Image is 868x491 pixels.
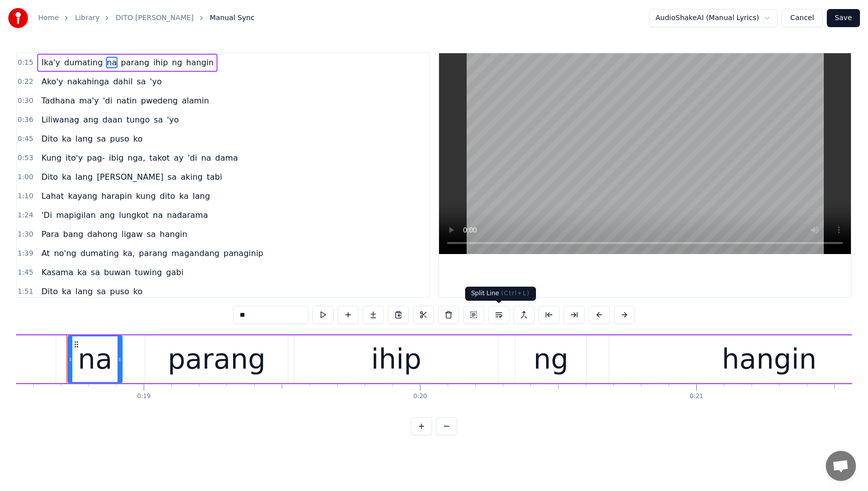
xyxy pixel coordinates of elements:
[78,338,113,380] div: na
[100,190,133,202] span: harapin
[168,338,266,380] div: parang
[120,57,150,68] span: parang
[74,286,94,297] span: lang
[76,267,88,278] span: ka
[118,209,150,221] span: lungkot
[690,393,703,401] div: 0:21
[173,152,184,164] span: ay
[827,9,860,27] button: Save
[86,228,119,240] span: dahong
[185,57,215,68] span: hangin
[96,286,107,297] span: sa
[109,286,130,297] span: puso
[8,8,28,28] img: youka
[66,76,110,87] span: nakahinga
[18,58,33,68] span: 0:15
[18,77,33,87] span: 0:22
[65,152,84,164] span: ito'y
[165,267,185,278] span: gabi
[18,210,33,220] span: 1:24
[214,152,239,164] span: dama
[148,152,171,164] span: takot
[96,133,107,145] span: sa
[134,267,163,278] span: tuwing
[18,191,33,201] span: 1:10
[200,152,212,164] span: na
[153,114,164,126] span: sa
[223,248,264,259] span: panaginip
[40,228,60,240] span: Para
[181,95,210,106] span: alamin
[112,76,134,87] span: dahil
[96,171,165,183] span: [PERSON_NAME]
[74,171,94,183] span: lang
[116,13,193,23] a: DITO [PERSON_NAME]
[82,114,99,126] span: ang
[166,209,209,221] span: nadarama
[170,248,221,259] span: magandang
[55,209,97,221] span: mapigilan
[40,114,80,126] span: Liliwanag
[132,133,143,145] span: ko
[40,286,59,297] span: Dito
[40,248,51,259] span: At
[152,57,169,68] span: ihip
[18,96,33,106] span: 0:30
[18,115,33,125] span: 0:36
[63,57,104,68] span: dumating
[61,286,72,297] span: ka
[167,171,178,183] span: sa
[465,287,536,301] div: Split Line
[106,57,118,68] span: na
[40,95,76,106] span: Tadhana
[40,190,65,202] span: Lahat
[192,190,211,202] span: lang
[127,152,146,164] span: nga,
[103,267,132,278] span: buwan
[86,152,106,164] span: pag-
[40,152,62,164] span: Kung
[152,209,164,221] span: na
[102,95,114,106] span: 'di
[38,13,255,23] nav: breadcrumb
[180,171,204,183] span: aking
[18,134,33,144] span: 0:45
[62,228,84,240] span: bang
[371,338,421,380] div: ihip
[40,171,59,183] span: Dito
[178,190,190,202] span: ka
[533,338,569,380] div: ng
[53,248,77,259] span: no'ng
[108,152,125,164] span: ibig
[40,57,61,68] span: Ika'y
[78,95,99,106] span: ma'y
[67,190,98,202] span: kayang
[79,248,120,259] span: dumating
[61,133,72,145] span: ka
[138,248,169,259] span: parang
[99,209,116,221] span: ang
[116,95,138,106] span: natin
[137,393,151,401] div: 0:19
[121,228,144,240] span: ligaw
[126,114,151,126] span: tungo
[40,133,59,145] span: Dito
[146,228,157,240] span: sa
[109,133,130,145] span: puso
[75,13,99,23] a: Library
[122,248,136,259] span: ka,
[413,393,427,401] div: 0:20
[166,114,180,126] span: 'yo
[135,190,157,202] span: kung
[501,290,529,297] span: ( Ctrl+L )
[132,286,143,297] span: ko
[90,267,101,278] span: sa
[74,133,94,145] span: lang
[61,171,72,183] span: ka
[18,172,33,182] span: 1:00
[171,57,183,68] span: ng
[186,152,198,164] span: 'di
[159,228,188,240] span: hangin
[149,76,163,87] span: 'yo
[722,338,816,380] div: hangin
